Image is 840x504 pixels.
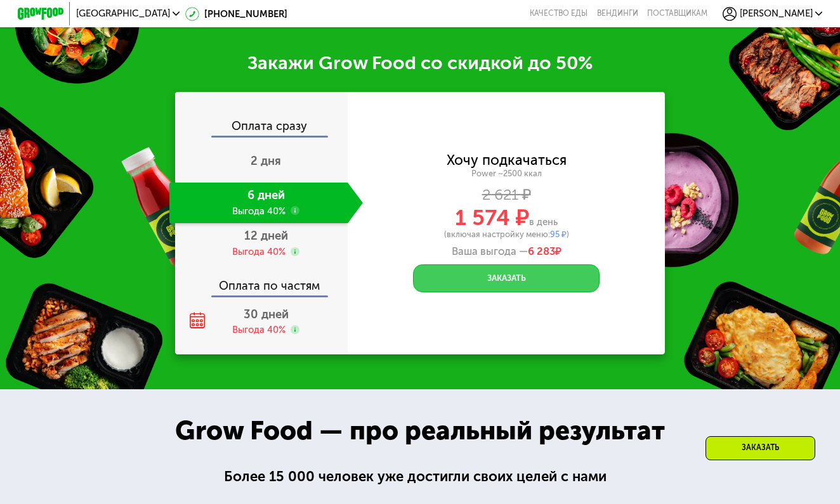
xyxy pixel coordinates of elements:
a: Вендинги [597,9,638,18]
span: [GEOGRAPHIC_DATA] [76,9,170,18]
span: [PERSON_NAME] [740,9,813,18]
div: 2 621 ₽ [348,188,665,201]
div: (включая настройку меню: ) [348,231,665,239]
span: в день [529,216,558,228]
span: ₽ [528,245,561,257]
span: 6 283 [528,245,555,257]
a: Качество еды [530,9,587,18]
span: 2 дня [251,154,281,168]
div: Заказать [705,436,815,460]
span: 12 дней [244,229,288,243]
div: поставщикам [647,9,707,18]
div: Ваша выгода — [348,245,665,257]
div: Выгода 40% [232,323,285,336]
div: Более 15 000 человек уже достигли своих целей с нами [224,466,616,488]
span: 30 дней [244,307,289,321]
button: Заказать [413,264,600,292]
div: Power ~2500 ккал [348,169,665,179]
div: Хочу подкачаться [447,154,567,167]
a: [PHONE_NUMBER] [185,7,287,21]
div: Выгода 40% [232,245,285,258]
span: 1 574 ₽ [455,204,529,231]
div: Grow Food — про реальный результат [155,411,685,451]
span: 95 ₽ [550,229,567,239]
div: Оплата по частям [176,269,348,295]
div: Оплата сразу [176,109,348,136]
